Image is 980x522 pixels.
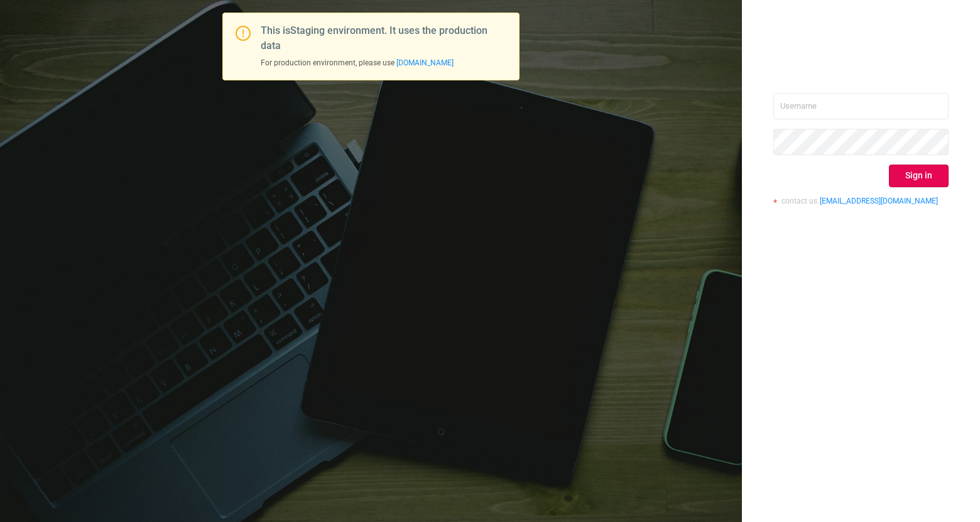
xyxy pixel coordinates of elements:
input: Username [773,93,949,119]
span: This is Staging environment. It uses the production data [261,24,487,52]
span: contact us [781,197,817,205]
button: Sign in [889,165,949,187]
i: icon: exclamation-circle [236,26,251,41]
a: [EMAIL_ADDRESS][DOMAIN_NAME] [820,197,938,205]
a: [DOMAIN_NAME] [396,58,454,67]
span: For production environment, please use [261,58,454,67]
